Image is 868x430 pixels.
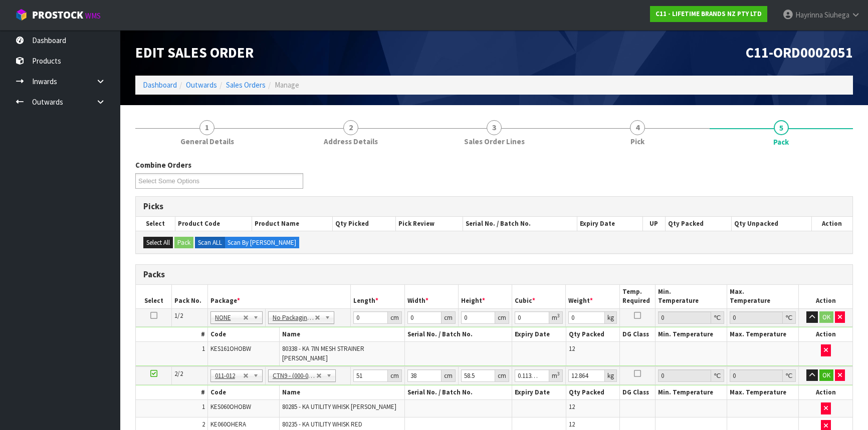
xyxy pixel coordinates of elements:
[619,385,656,400] th: DG Class
[273,312,315,324] span: No Packaging Cartons
[605,311,617,324] div: kg
[458,285,512,308] th: Height
[207,385,279,400] th: Code
[136,385,207,400] th: #
[811,217,852,231] th: Action
[172,285,208,308] th: Pack No.
[656,285,727,308] th: Min. Temperature
[388,369,402,382] div: cm
[549,369,563,382] div: m
[15,9,28,21] img: cube-alt.png
[282,402,396,411] span: 80285 - KA UTILITY WHISK [PERSON_NAME]
[343,120,358,135] span: 2
[282,420,362,428] span: 80235 - KA UTILITY WHISK RED
[799,327,852,342] th: Action
[351,285,404,308] th: Length
[143,270,845,279] h3: Packs
[464,136,525,147] span: Sales Order Lines
[135,44,254,62] span: Edit Sales Order
[630,136,644,147] span: Pick
[656,385,727,400] th: Min. Temperature
[619,327,656,342] th: DG Class
[135,160,191,170] label: Combine Orders
[656,327,727,342] th: Min. Temperature
[404,385,512,400] th: Serial No. / Batch No.
[727,285,799,308] th: Max. Temperature
[279,327,404,342] th: Name
[746,44,853,62] span: C11-ORD0002051
[210,344,251,353] span: KES161OHOBW
[732,217,812,231] th: Qty Unpacked
[487,120,502,135] span: 3
[650,6,767,22] a: C11 - LIFETIME BRANDS NZ PTY LTD
[630,120,645,135] span: 4
[273,370,316,382] span: CTN9 - (000-09NI) 510 X 380 X 585
[333,217,396,231] th: Qty Picked
[711,369,724,382] div: ℃
[143,202,845,211] h3: Picks
[136,285,172,308] th: Select
[442,369,456,382] div: cm
[202,420,205,428] span: 2
[819,369,833,381] button: OK
[210,420,246,428] span: KE060OHERA
[495,311,509,324] div: cm
[202,402,205,411] span: 1
[174,237,193,249] button: Pack
[783,369,796,382] div: ℃
[727,385,799,400] th: Max. Temperature
[85,11,101,21] small: WMS
[32,9,83,22] span: ProStock
[799,385,852,400] th: Action
[619,285,656,308] th: Temp. Required
[795,10,823,20] span: Hayrinna
[388,311,402,324] div: cm
[136,217,175,231] th: Select
[656,10,762,18] strong: C11 - LIFETIME BRANDS NZ PTY LTD
[569,420,575,428] span: 12
[143,237,173,249] button: Select All
[566,327,619,342] th: Qty Packed
[642,217,665,231] th: UP
[773,137,789,147] span: Pack
[463,217,577,231] th: Serial No. / Batch No.
[819,311,833,323] button: OK
[279,385,404,400] th: Name
[783,311,796,324] div: ℃
[512,327,566,342] th: Expiry Date
[207,285,351,308] th: Package
[324,136,378,147] span: Address Details
[549,311,563,324] div: m
[512,385,566,400] th: Expiry Date
[566,285,619,308] th: Weight
[442,311,456,324] div: cm
[566,385,619,400] th: Qty Packed
[225,237,299,249] label: Scan By [PERSON_NAME]
[404,327,512,342] th: Serial No. / Batch No.
[226,80,266,90] a: Sales Orders
[282,344,364,362] span: 80338 - KA 7IN MESH STRAINER [PERSON_NAME]
[195,237,225,249] label: Scan ALL
[199,120,214,135] span: 1
[275,80,299,90] span: Manage
[557,312,560,319] sup: 3
[404,285,458,308] th: Width
[174,369,183,378] span: 2/2
[180,136,234,147] span: General Details
[799,285,852,308] th: Action
[495,369,509,382] div: cm
[252,217,333,231] th: Product Name
[711,311,724,324] div: ℃
[174,311,183,320] span: 1/2
[396,217,463,231] th: Pick Review
[569,344,575,353] span: 12
[774,120,789,135] span: 5
[215,370,243,382] span: 011-012
[727,327,799,342] th: Max. Temperature
[605,369,617,382] div: kg
[186,80,217,90] a: Outwards
[215,312,243,324] span: NONE
[512,285,566,308] th: Cubic
[665,217,731,231] th: Qty Packed
[210,402,251,411] span: KES060OHOBW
